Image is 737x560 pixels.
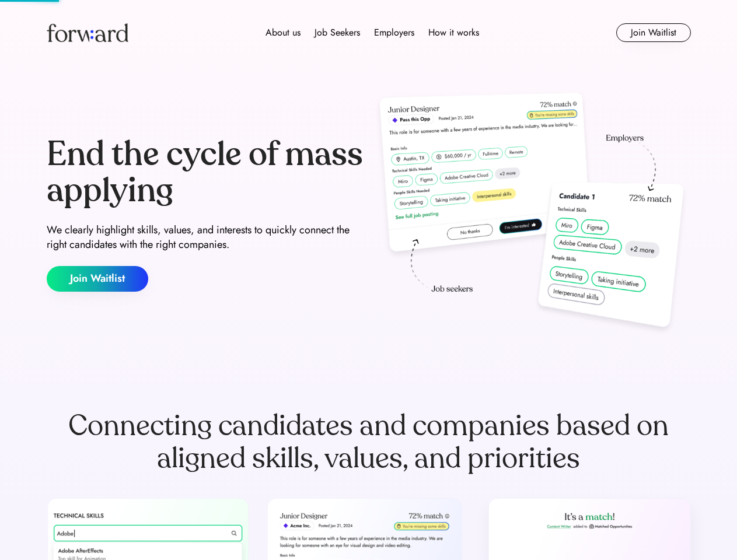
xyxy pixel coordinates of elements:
div: Employers [374,26,414,40]
div: Connecting candidates and companies based on aligned skills, values, and priorities [47,409,691,475]
div: End the cycle of mass applying [47,136,364,208]
button: Join Waitlist [616,23,691,42]
div: How it works [428,26,479,40]
img: hero-image.png [373,89,691,339]
div: We clearly highlight skills, values, and interests to quickly connect the right candidates with t... [47,223,364,252]
button: Join Waitlist [47,266,148,292]
div: About us [266,26,301,40]
div: Job Seekers [315,26,360,40]
img: Forward logo [47,23,128,42]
